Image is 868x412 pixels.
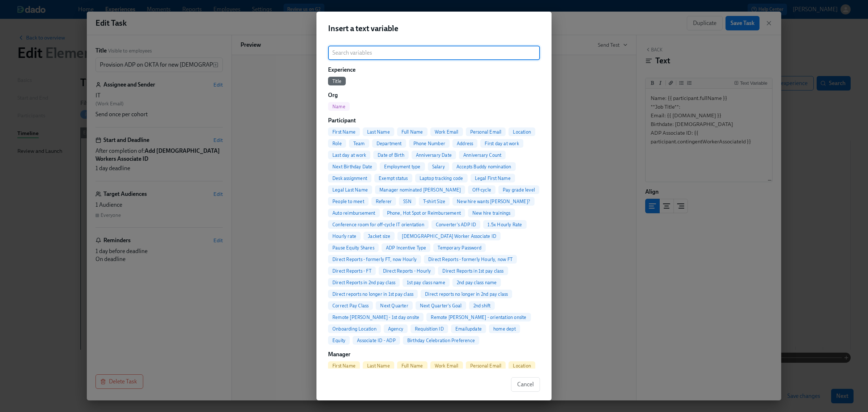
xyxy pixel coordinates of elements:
span: Onboarding Location [328,326,381,332]
span: Hourly rate [328,234,361,239]
span: Team [349,141,369,146]
span: Anniversary Date [412,152,456,158]
button: First day at work [480,139,523,148]
span: ADP Incentive Type [382,245,431,251]
button: Manager nominated [PERSON_NAME] [375,185,465,194]
button: Correct Pay Class [328,301,373,310]
span: Full Name [397,129,427,135]
button: T-shirt Size [419,197,450,206]
span: Remote [PERSON_NAME] - orientation onsite [426,315,531,320]
button: Equity [328,336,350,345]
button: Salary [428,162,449,171]
span: Temporary Password [433,245,486,251]
button: People to meet [328,197,369,206]
button: Direct Reports - formerly FT, now Hourly [328,255,421,264]
span: Work Email [430,363,463,369]
span: Direct Reports - formerly Hourly, now FT [424,257,517,262]
span: Next Birthday Date [328,164,377,169]
button: Onboarding Location [328,324,381,333]
button: Requisition ID [410,324,448,333]
button: Agency [384,324,408,333]
button: Work Email [430,361,463,370]
span: Referer [371,199,396,204]
button: Direct Reports in 1st pay class [438,266,508,275]
button: Next Quarter's Goal [416,301,466,310]
span: Equity [328,338,350,343]
button: Department [372,139,406,148]
span: Auto reimbursement [328,210,380,216]
button: Direct Reports - FT [328,266,376,275]
span: Correct Pay Class [328,303,373,308]
button: Direct Reports - formerly Hourly, now FT [424,255,517,264]
span: Laptop tracking code [415,176,468,181]
span: Remote [PERSON_NAME] - 1st day onsite [328,315,424,320]
span: Salary [428,164,449,169]
button: 1.5x Hourly Rate [483,220,526,229]
button: Off-cycle [468,185,495,194]
span: New hire trainings [468,210,515,216]
span: Accepts Buddy nomination [452,164,516,169]
h6: Manager [328,350,540,358]
span: Desk assignment [328,176,371,181]
span: Last day at work [328,152,370,158]
span: Manager nominated [PERSON_NAME] [375,187,465,193]
button: Work Email [430,127,463,136]
button: Last Name [363,361,394,370]
span: Pay grade level [498,187,539,193]
button: New hire wants [PERSON_NAME]? [452,197,535,206]
span: SSN [399,199,416,204]
button: Direct reports no longer in 2nd pay class [421,290,512,298]
span: 2nd shift [469,303,495,308]
button: Desk assignment [328,174,371,182]
span: New hire wants [PERSON_NAME]? [452,199,535,204]
span: People to meet [328,199,369,204]
span: Title [328,79,346,84]
button: Emailupdate [451,324,486,333]
button: [DEMOGRAPHIC_DATA] Worker Associate ID [397,232,501,240]
button: New hire trainings [468,209,515,217]
span: Address [452,141,477,146]
button: Direct Reports in 2nd pay class [328,278,400,287]
button: Employment type [380,162,425,171]
span: Date of Birth [373,152,409,158]
button: 1st pay class name [403,278,450,287]
h6: Participant [328,117,540,125]
span: Location [509,129,535,135]
span: Conference room for off-cycle IT orientation [328,222,429,227]
span: Emailupdate [451,326,486,332]
button: First Name [328,127,360,136]
button: Accepts Buddy nomination [452,162,516,171]
span: Direct Reports - Hourly [379,268,435,274]
span: 1st pay class name [403,280,450,285]
span: Direct Reports in 1st pay class [438,268,508,274]
input: Search variables [328,46,540,60]
button: Jacket size [363,232,395,240]
button: Next Quarter [376,301,412,310]
h6: Experience [328,66,540,74]
span: Last Name [363,129,394,135]
button: Location [509,361,535,370]
span: home dept [489,326,520,332]
button: Remote [PERSON_NAME] - 1st day onsite [328,313,424,321]
button: 2nd shift [469,301,495,310]
span: Converter's ADP ID [431,222,481,227]
button: Name [328,102,350,111]
button: Full Name [397,361,427,370]
span: Name [328,104,350,109]
button: 2nd pay class name [452,278,501,287]
span: Cancel [517,381,534,388]
button: Pause Equity Shares [328,243,379,252]
span: Next Quarter [376,303,412,308]
button: Personal Email [466,361,506,370]
span: 2nd pay class name [452,280,501,285]
span: Last Name [363,363,394,369]
button: Title [328,77,346,85]
span: Exempt status [374,176,412,181]
button: Auto reimbursement [328,209,380,217]
button: SSN [399,197,416,206]
button: Birthday Celebration Preference [403,336,479,345]
span: Agency [384,326,408,332]
button: Address [452,139,477,148]
span: Phone Number [409,141,450,146]
span: Direct Reports in 2nd pay class [328,280,400,285]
